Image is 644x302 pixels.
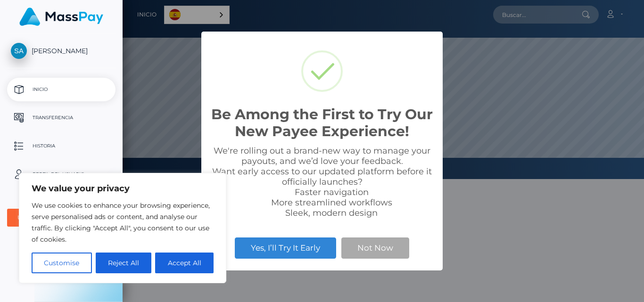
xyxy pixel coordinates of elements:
[11,167,112,181] p: Perfil del usuario
[211,106,433,140] h2: Be Among the First to Try Our New Payee Experience!
[96,253,152,273] button: Reject All
[11,139,112,153] p: Historia
[32,253,92,273] button: Customise
[11,82,112,97] p: Inicio
[230,187,433,197] li: Faster navigation
[17,214,95,221] div: User Agreements
[235,237,336,258] button: Yes, I’ll Try It Early
[341,237,409,258] button: Not Now
[7,209,116,227] button: User Agreements
[7,47,116,55] span: [PERSON_NAME]
[32,183,214,194] p: We value your privacy
[32,200,214,245] p: We use cookies to enhance your browsing experience, serve personalised ads or content, and analys...
[230,208,433,218] li: Sleek, modern design
[211,146,433,218] div: We're rolling out a brand-new way to manage your payouts, and we’d love your feedback. Want early...
[19,8,103,26] img: MassPay
[155,253,214,273] button: Accept All
[19,173,226,283] div: We value your privacy
[11,111,112,125] p: Transferencia
[230,197,433,208] li: More streamlined workflows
